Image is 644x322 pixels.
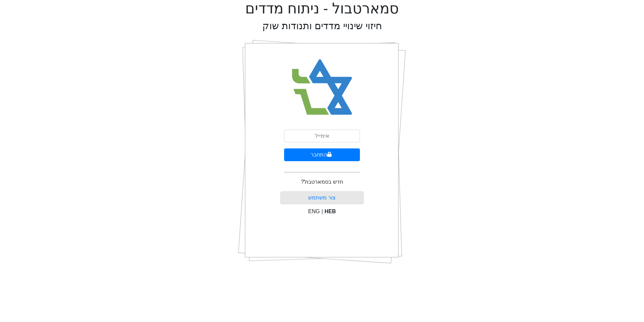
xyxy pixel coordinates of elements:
a: צור משתמש [308,195,336,200]
span: HEB [325,209,336,214]
p: חדש בסמארטבול? [301,178,343,186]
h2: חיזוי שינויי מדדים ותנודות שוק [262,20,382,32]
img: Smart Bull [286,50,359,124]
span: | [321,209,323,214]
button: התחבר [284,148,360,161]
input: אימייל [284,130,360,142]
button: צור משתמש [280,191,364,204]
span: ENG [308,209,320,214]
